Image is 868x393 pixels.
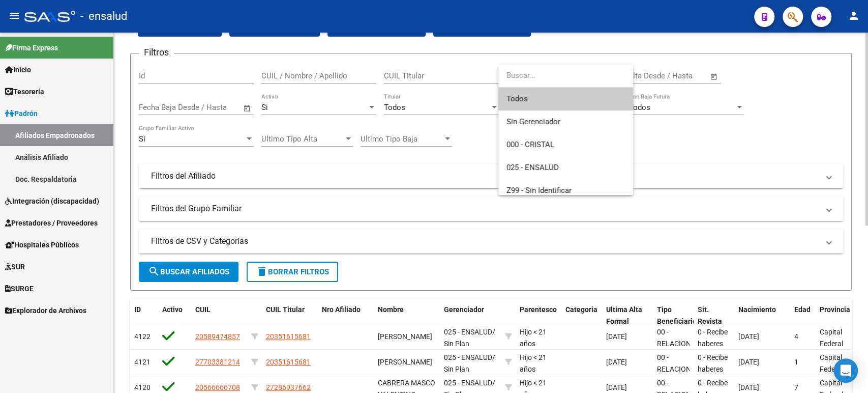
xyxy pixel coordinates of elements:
[498,64,633,87] input: dropdown search
[506,117,560,126] span: Sin Gerenciador
[833,358,858,383] div: Open Intercom Messenger
[506,140,554,149] span: 000 - CRISTAL
[506,186,572,195] span: Z99 - Sin Identificar
[506,88,625,110] span: Todos
[506,163,559,172] span: 025 - ENSALUD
